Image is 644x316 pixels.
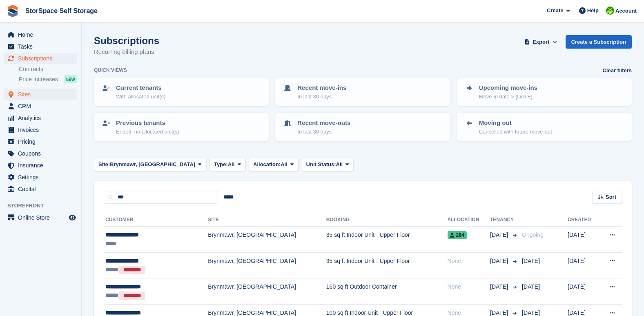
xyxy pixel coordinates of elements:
p: Cancelled with future move-out [479,128,552,136]
span: Create [547,7,563,15]
p: Recent move-outs [297,118,350,128]
span: Account [615,7,637,15]
a: menu [4,41,77,52]
button: Export [523,35,559,49]
a: menu [4,136,77,147]
p: Current tenants [116,83,165,93]
span: Tasks [18,41,67,52]
span: Ongoing [522,231,544,238]
h1: Subscriptions [94,35,159,46]
span: Storefront [7,202,81,210]
a: menu [4,160,77,171]
span: Home [18,29,67,40]
th: Allocation [448,214,490,227]
span: Sites [18,89,67,100]
a: menu [4,124,77,136]
span: Insurance [18,160,67,171]
a: Moving out Cancelled with future move-out [458,113,631,140]
a: menu [4,112,77,124]
span: [DATE] [490,231,510,239]
span: [DATE] [490,257,510,265]
span: Sort [606,193,616,201]
td: [DATE] [568,227,599,253]
p: In last 30 days [297,128,350,136]
a: menu [4,100,77,112]
a: StorSpace Self Storage [22,4,101,18]
p: Recurring billing plans [94,47,159,57]
a: Price increases NEW [19,75,77,84]
button: Unit Status: All [302,158,354,171]
span: Subscriptions [18,53,67,64]
p: Previous tenants [116,118,179,128]
div: NEW [64,75,77,83]
span: Allocation: [253,160,281,169]
span: Help [587,7,599,15]
span: CRM [18,100,67,112]
th: Customer [104,214,208,227]
a: Previous tenants Ended, no allocated unit(s) [95,113,268,140]
th: Tenancy [490,214,519,227]
a: menu [4,89,77,100]
span: [DATE] [522,258,540,264]
img: paul catt [606,7,614,15]
a: menu [4,212,77,223]
button: Type: All [209,158,245,171]
span: Unit Status: [306,160,336,169]
span: Settings [18,171,67,183]
img: stora-icon-8386f47178a22dfd0bd8f6a31ec36ba5ce8667c1dd55bd0f319d3a0aa187defe.svg [7,5,19,17]
p: Upcoming move-ins [479,83,537,93]
td: Brynmawr, [GEOGRAPHIC_DATA] [208,252,326,278]
span: Site: [98,160,110,169]
td: 160 sq ft Outdoor Container [326,278,448,305]
span: Export [533,38,549,46]
p: Move-in date > [DATE] [479,93,537,101]
span: All [281,160,287,169]
a: Contracts [19,65,77,73]
span: 284 [448,231,467,239]
td: 35 sq ft Indoor Unit - Upper Floor [326,227,448,253]
div: None [448,283,490,291]
span: All [228,160,235,169]
a: menu [4,53,77,64]
a: Create a Subscription [566,35,632,49]
span: All [336,160,343,169]
a: Recent move-ins In last 30 days [276,78,449,105]
p: With allocated unit(s) [116,93,165,101]
span: Capital [18,183,67,195]
a: Current tenants With allocated unit(s) [95,78,268,105]
a: Preview store [67,213,77,223]
a: menu [4,148,77,159]
p: Moving out [479,118,552,128]
a: Upcoming move-ins Move-in date > [DATE] [458,78,631,105]
span: Type: [214,160,228,169]
td: [DATE] [568,278,599,305]
td: Brynmawr, [GEOGRAPHIC_DATA] [208,278,326,305]
span: Price increases [19,76,58,83]
span: [DATE] [522,283,540,290]
span: Pricing [18,136,67,147]
td: [DATE] [568,252,599,278]
span: [DATE] [490,283,510,291]
span: Invoices [18,124,67,136]
th: Booking [326,214,448,227]
button: Site: Brynmawr, [GEOGRAPHIC_DATA] [94,158,206,171]
a: menu [4,183,77,195]
span: Online Store [18,212,67,223]
a: Recent move-outs In last 30 days [276,113,449,140]
p: Recent move-ins [297,83,346,93]
span: [DATE] [522,309,540,316]
a: menu [4,171,77,183]
td: Brynmawr, [GEOGRAPHIC_DATA] [208,227,326,253]
span: Coupons [18,148,67,159]
p: In last 30 days [297,93,346,101]
th: Site [208,214,326,227]
td: 35 sq ft Indoor Unit - Upper Floor [326,252,448,278]
p: Ended, no allocated unit(s) [116,128,179,136]
span: Brynmawr, [GEOGRAPHIC_DATA] [110,160,195,169]
h6: Quick views [94,67,127,74]
a: menu [4,29,77,40]
button: Allocation: All [249,158,299,171]
a: Clear filters [602,67,632,75]
div: None [448,257,490,265]
span: Analytics [18,112,67,124]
